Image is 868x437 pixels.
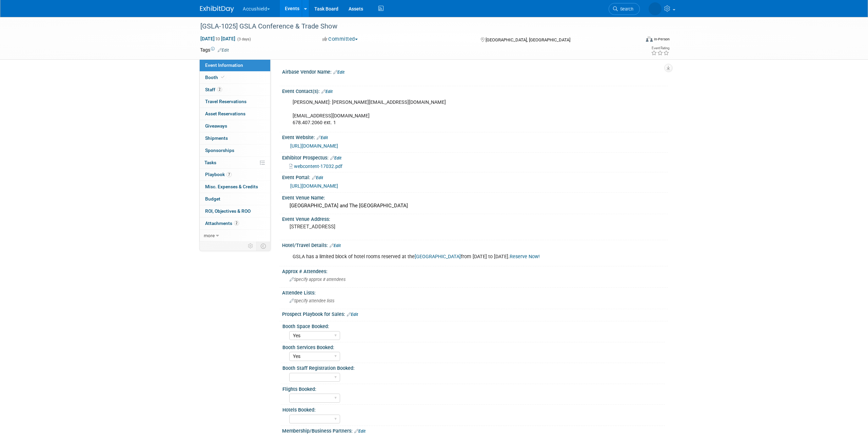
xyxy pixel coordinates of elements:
a: [GEOGRAPHIC_DATA] [415,254,461,260]
span: ROI, Objectives & ROO [205,208,251,214]
span: Shipments [205,135,228,141]
a: Edit [330,243,341,248]
a: Giveaways [200,120,270,132]
a: webcontent-17032.pdf [289,164,342,169]
a: Edit [218,48,229,53]
span: Tasks [204,160,216,165]
span: Asset Reservations [205,111,245,116]
span: 2 [217,87,222,92]
a: Asset Reservations [200,108,270,120]
a: Edit [333,70,344,75]
div: Prospect Playbook for Sales: [282,309,668,318]
span: (3 days) [237,37,251,41]
td: Personalize Event Tab Strip [245,242,257,250]
a: Shipments [200,132,270,144]
div: Event Format [600,35,670,45]
a: Playbook7 [200,169,270,180]
a: Edit [312,175,323,180]
div: Event Venue Name: [282,193,668,201]
div: [GSLA-1025] GSLA Conference & Trade Show [198,20,630,33]
div: Event Portal: [282,172,668,181]
span: Travel Reservations [205,99,246,104]
div: Hotel/Travel Details: [282,240,668,249]
div: Booth Space Booked: [282,321,665,330]
a: Edit [321,89,333,94]
span: Misc. Expenses & Credits [205,184,258,189]
div: Airbase Vendor Name: [282,67,668,76]
a: Misc. Expenses & Credits [200,181,270,193]
pre: [STREET_ADDRESS] [290,224,435,230]
a: Attachments2 [200,217,270,229]
a: Tasks [200,157,270,169]
span: Event Information [205,62,243,68]
a: Search [609,3,640,15]
span: 7 [226,172,232,177]
i: Booth reservation complete [221,75,224,79]
span: Specify attendee lists [290,298,334,303]
a: ROI, Objectives & ROO [200,205,270,217]
a: Edit [354,429,366,434]
span: [GEOGRAPHIC_DATA], [GEOGRAPHIC_DATA] [486,37,570,42]
span: Staff [205,87,222,92]
span: more [204,233,215,238]
div: Flights Booked: [282,384,665,393]
td: Toggle Event Tabs [257,242,271,250]
span: Search [618,6,633,12]
a: Event Information [200,59,270,71]
div: Event Venue Address: [282,214,668,223]
a: more [200,230,270,242]
div: Exhibitor Prospectus: [282,153,668,161]
div: Event Rating [651,46,669,50]
span: Sponsorships [205,148,234,153]
a: [URL][DOMAIN_NAME] [290,143,338,149]
span: 2 [234,221,239,226]
button: Committed [320,36,360,43]
div: Booth Services Booked: [282,342,665,351]
a: Sponsorships [200,145,270,156]
a: Staff2 [200,84,270,96]
span: [DATE] [DATE] [200,36,236,42]
a: Travel Reservations [200,96,270,108]
span: to [215,36,221,41]
div: Membership/Business Partners: [282,426,668,435]
img: John Leavitt [649,2,662,15]
span: Booth [205,75,226,80]
td: Tags [200,46,229,53]
img: Format-Inperson.png [646,36,653,42]
div: [GEOGRAPHIC_DATA] and The [GEOGRAPHIC_DATA] [287,201,663,211]
span: Specify approx # attendees [290,277,346,282]
a: Edit [330,156,341,160]
span: Giveaways [205,123,227,129]
div: GSLA has a limited block of hotel rooms reserved at the from [DATE] to [DATE]. [288,250,593,264]
div: Booth Staff Registration Booked: [282,363,665,372]
div: In-Person [654,37,670,42]
div: Event Contact(s): [282,86,668,95]
div: Attendee Lists: [282,288,668,296]
div: Approx # Attendees: [282,266,668,275]
a: Reserve Now! [510,254,540,260]
span: Playbook [205,172,232,177]
div: Event Website: [282,132,668,141]
div: [PERSON_NAME]: [PERSON_NAME][EMAIL_ADDRESS][DOMAIN_NAME] [EMAIL_ADDRESS][DOMAIN_NAME] 678.407.206... [288,96,593,130]
a: Booth [200,72,270,83]
img: ExhibitDay [200,6,234,13]
span: webcontent-17032.pdf [294,164,342,169]
a: Edit [317,135,328,140]
a: Edit [347,312,358,317]
span: Attachments [205,221,239,226]
span: Budget [205,196,220,202]
div: Hotels Booked: [282,405,665,413]
a: Budget [200,193,270,205]
a: [URL][DOMAIN_NAME] [290,183,338,189]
